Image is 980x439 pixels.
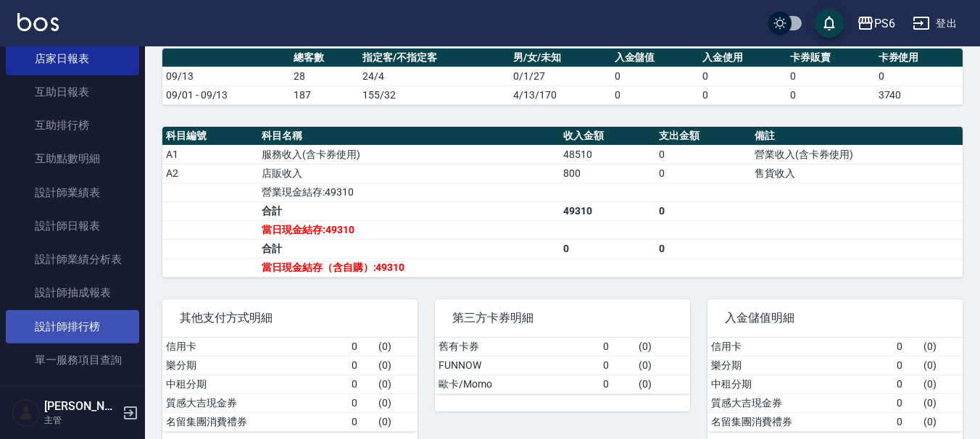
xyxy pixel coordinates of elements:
[162,393,348,412] td: 質感大吉現金券
[258,220,560,239] td: 當日現金結存:49310
[290,49,360,67] th: 總客數
[375,393,418,412] td: ( 0 )
[6,243,139,276] a: 設計師業績分析表
[162,49,963,105] table: a dense table
[875,85,963,104] td: 3740
[655,201,751,220] td: 0
[6,310,139,343] a: 設計師排行榜
[875,49,963,67] th: 卡券使用
[162,338,348,356] td: 信用卡
[786,49,874,67] th: 卡券販賣
[560,164,655,183] td: 800
[815,9,844,38] button: save
[6,75,139,109] a: 互助日報表
[786,67,874,85] td: 0
[258,258,560,277] td: 當日現金結存（含自購）:49310
[635,356,690,375] td: ( 0 )
[162,338,418,432] table: a dense table
[560,145,655,164] td: 48510
[560,239,655,258] td: 0
[6,176,139,209] a: 設計師業績表
[874,14,895,33] div: PS6
[17,13,59,31] img: Logo
[359,67,510,85] td: 24/4
[751,145,963,164] td: 營業收入(含卡券使用)
[348,412,375,431] td: 0
[707,356,893,375] td: 樂分期
[699,49,786,67] th: 入金使用
[6,142,139,175] a: 互助點數明細
[707,412,893,431] td: 名留集團消費禮券
[707,338,893,356] td: 信用卡
[162,375,348,393] td: 中租分期
[435,338,599,356] td: 舊有卡券
[452,311,673,325] span: 第三方卡券明細
[599,338,635,356] td: 0
[435,338,690,394] table: a dense table
[560,127,655,146] th: 收入金額
[162,412,348,431] td: 名留集團消費禮券
[6,209,139,243] a: 設計師日報表
[699,67,786,85] td: 0
[635,375,690,393] td: ( 0 )
[162,127,963,277] table: a dense table
[611,67,699,85] td: 0
[258,145,560,164] td: 服務收入(含卡券使用)
[12,398,41,427] img: Person
[348,375,375,393] td: 0
[162,164,258,183] td: A2
[751,164,963,183] td: 售貨收入
[359,85,510,104] td: 155/32
[435,356,599,375] td: FUNNOW
[655,164,751,183] td: 0
[258,183,560,201] td: 營業現金結存:49310
[893,338,921,356] td: 0
[707,338,963,432] table: a dense table
[751,127,963,146] th: 備註
[655,127,751,146] th: 支出金額
[435,375,599,393] td: 歐卡/Momo
[599,375,635,393] td: 0
[635,338,690,356] td: ( 0 )
[599,356,635,375] td: 0
[920,338,963,356] td: ( 0 )
[375,412,418,431] td: ( 0 )
[348,338,375,356] td: 0
[375,356,418,375] td: ( 0 )
[920,393,963,412] td: ( 0 )
[375,375,418,393] td: ( 0 )
[44,414,118,427] p: 主管
[258,164,560,183] td: 店販收入
[920,412,963,431] td: ( 0 )
[510,49,611,67] th: 男/女/未知
[6,343,139,377] a: 單一服務項目查詢
[162,67,290,85] td: 09/13
[510,85,611,104] td: 4/13/170
[6,276,139,309] a: 設計師抽成報表
[510,67,611,85] td: 0/1/27
[162,85,290,104] td: 09/01 - 09/13
[180,311,400,325] span: 其他支付方式明細
[258,239,560,258] td: 合計
[348,356,375,375] td: 0
[920,356,963,375] td: ( 0 )
[611,49,699,67] th: 入金儲值
[290,85,360,104] td: 187
[725,311,945,325] span: 入金儲值明細
[258,127,560,146] th: 科目名稱
[786,85,874,104] td: 0
[611,85,699,104] td: 0
[707,375,893,393] td: 中租分期
[162,127,258,146] th: 科目編號
[655,145,751,164] td: 0
[162,356,348,375] td: 樂分期
[875,67,963,85] td: 0
[258,201,560,220] td: 合計
[348,393,375,412] td: 0
[290,67,360,85] td: 28
[893,375,921,393] td: 0
[699,85,786,104] td: 0
[920,375,963,393] td: ( 0 )
[893,412,921,431] td: 0
[655,239,751,258] td: 0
